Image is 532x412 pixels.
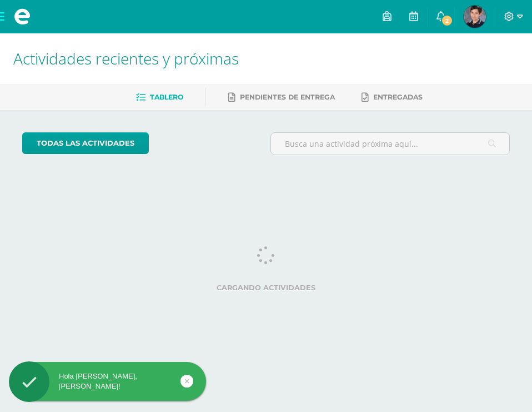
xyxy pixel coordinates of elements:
[362,88,423,106] a: Entregadas
[373,93,423,101] span: Entregadas
[9,371,206,391] div: Hola [PERSON_NAME], [PERSON_NAME]!
[228,88,335,106] a: Pendientes de entrega
[150,93,183,101] span: Tablero
[22,284,510,292] label: Cargando actividades
[136,88,183,106] a: Tablero
[464,6,486,28] img: 8dd2d0fcd01dfc2dc1e88ed167c87bd1.png
[441,14,453,27] span: 2
[13,48,239,69] span: Actividades recientes y próximas
[240,93,335,101] span: Pendientes de entrega
[22,132,149,154] a: todas las Actividades
[271,133,509,155] input: Busca una actividad próxima aquí...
